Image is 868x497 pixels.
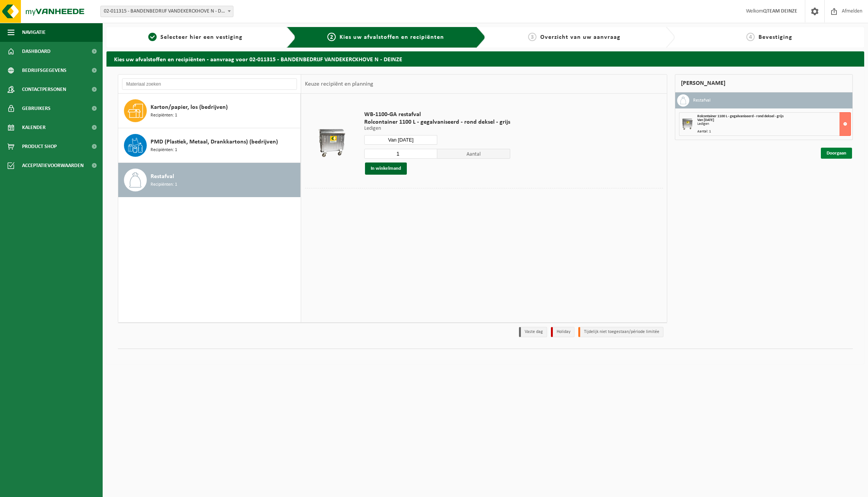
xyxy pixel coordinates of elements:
div: Keuze recipiënt en planning [301,75,377,94]
div: Aantal: 1 [697,130,851,134]
span: Gebruikers [22,99,51,118]
span: Dashboard [22,42,51,61]
button: In winkelmand [365,162,407,175]
span: Overzicht van uw aanvraag [540,34,620,40]
span: Kalender [22,118,46,137]
span: Recipiënten: 1 [151,147,177,154]
span: Rolcontainer 1100 L - gegalvaniseerd - rond deksel - grijs [697,114,784,118]
span: Product Shop [22,137,57,156]
li: Holiday [551,327,574,337]
span: Aantal [437,149,510,159]
span: 02-011315 - BANDENBEDRIJF VANDEKERCKHOVE N - DEINZE [101,6,233,17]
span: Recipiënten: 1 [151,112,177,119]
input: Materiaal zoeken [122,78,297,90]
input: Selecteer datum [364,135,437,145]
button: Restafval Recipiënten: 1 [118,163,301,197]
span: 1 [148,33,157,41]
span: 4 [746,33,755,41]
span: Bedrijfsgegevens [22,61,67,80]
span: PMD (Plastiek, Metaal, Drankkartons) (bedrijven) [151,137,278,147]
span: Acceptatievoorwaarden [22,156,84,175]
div: [PERSON_NAME] [675,74,853,92]
li: Vaste dag [519,327,547,337]
span: Bevestiging [759,34,792,40]
p: Ledigen [364,126,510,131]
span: Rolcontainer 1100 L - gegalvaniseerd - rond deksel - grijs [364,118,510,126]
span: Kies uw afvalstoffen en recipiënten [340,34,444,40]
a: 1Selecteer hier een vestiging [110,33,281,42]
a: Doorgaan [821,148,852,159]
span: Contactpersonen [22,80,66,99]
span: Recipiënten: 1 [151,181,177,188]
strong: QTEAM DEINZE [763,8,797,14]
h3: Restafval [693,94,711,107]
button: Karton/papier, los (bedrijven) Recipiënten: 1 [118,94,301,128]
span: 2 [327,33,336,41]
span: Karton/papier, los (bedrijven) [151,103,228,112]
span: Selecteer hier een vestiging [160,34,243,40]
li: Tijdelijk niet toegestaan/période limitée [578,327,663,337]
span: Navigatie [22,23,46,42]
button: PMD (Plastiek, Metaal, Drankkartons) (bedrijven) Recipiënten: 1 [118,128,301,163]
span: 3 [528,33,536,41]
div: Ledigen [697,122,851,126]
span: Restafval [151,172,174,181]
h2: Kies uw afvalstoffen en recipiënten - aanvraag voor 02-011315 - BANDENBEDRIJF VANDEKERCKHOVE N - ... [106,51,864,66]
span: WB-1100-GA restafval [364,111,510,118]
span: 02-011315 - BANDENBEDRIJF VANDEKERCKHOVE N - DEINZE [100,6,233,17]
strong: Van [DATE] [697,118,714,122]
